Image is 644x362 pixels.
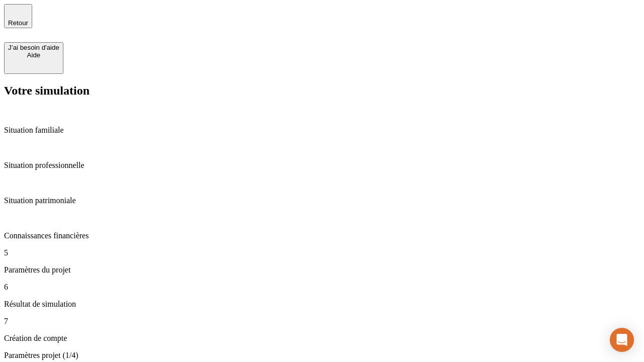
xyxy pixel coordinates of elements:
p: 7 [4,317,640,326]
p: Situation professionnelle [4,161,640,170]
p: Résultat de simulation [4,300,640,309]
p: Paramètres projet (1/4) [4,351,640,360]
p: 6 [4,283,640,292]
span: Retour [8,19,28,27]
div: J’ai besoin d'aide [8,44,59,51]
p: Paramètres du projet [4,265,640,275]
div: Aide [8,51,59,59]
button: Retour [4,4,32,28]
p: Connaissances financières [4,231,640,240]
p: Situation familiale [4,126,640,135]
h2: Votre simulation [4,84,640,98]
p: Création de compte [4,334,640,343]
p: Situation patrimoniale [4,196,640,205]
button: J’ai besoin d'aideAide [4,42,63,74]
div: Open Intercom Messenger [610,328,634,352]
p: 5 [4,248,640,257]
